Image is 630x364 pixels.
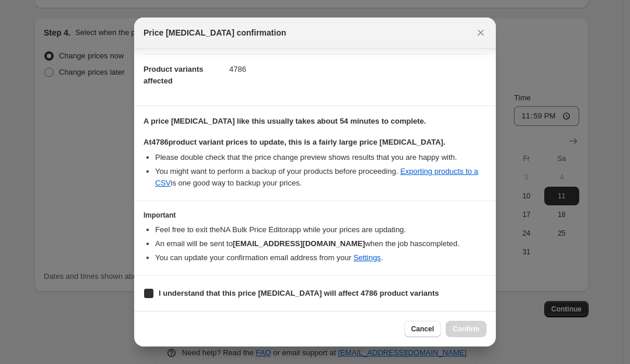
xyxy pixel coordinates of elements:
b: I understand that this price [MEDICAL_DATA] will affect 4786 product variants [159,289,439,297]
b: At 4786 product variant prices to update, this is a fairly large price [MEDICAL_DATA]. [143,138,445,146]
li: Feel free to exit the NA Bulk Price Editor app while your prices are updating. [155,224,487,236]
button: Close [473,24,489,41]
span: Cancel [411,324,434,334]
b: A price [MEDICAL_DATA] like this usually takes about 54 minutes to complete. [143,117,426,125]
li: An email will be sent to when the job has completed . [155,238,487,250]
b: [EMAIL_ADDRESS][DOMAIN_NAME] [233,239,365,248]
h3: Important [143,211,487,220]
span: Price [MEDICAL_DATA] confirmation [143,27,286,38]
a: Exporting products to a CSV [155,167,478,187]
dd: 4786 [229,54,487,85]
li: You can update your confirmation email address from your . [155,252,487,264]
button: Cancel [404,321,441,337]
span: Product variants affected [143,65,204,85]
li: You might want to perform a backup of your products before proceeding. is one good way to backup ... [155,166,487,189]
a: Settings [353,253,381,262]
li: Please double check that the price change preview shows results that you are happy with. [155,152,487,163]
